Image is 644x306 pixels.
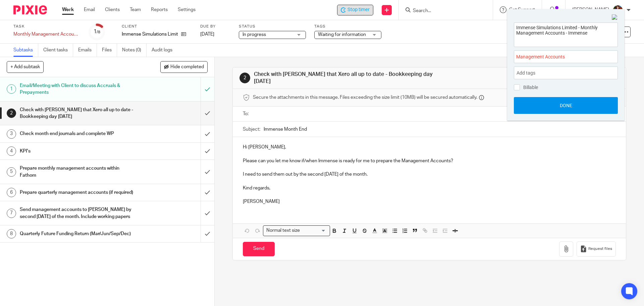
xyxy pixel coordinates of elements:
[254,71,444,85] h1: Check with [PERSON_NAME] that Xero all up to date - Bookkeeping day [DATE]
[523,85,538,90] span: Billable
[263,225,330,236] div: Search for option
[314,24,381,29] label: Tags
[265,227,301,234] span: Normal text size
[588,246,612,252] span: Request files
[412,8,473,14] input: Search
[517,68,539,78] span: Add tags
[20,205,136,222] h1: Send management accounts to [PERSON_NAME] by second [DATE] of the month. Include working papers
[509,7,535,12] span: Get Support
[7,229,16,238] div: 8
[122,31,178,38] p: Immense Simulations Limited
[43,44,73,57] a: Client tasks
[13,31,80,38] div: Monthly Management Accounts - Immense
[200,24,230,29] label: Due by
[78,44,97,57] a: Emails
[20,229,136,239] h1: Quarterly Future Funding Return (Mar/Jun/Sep/Dec)
[94,28,100,36] div: 1
[130,6,141,13] a: Team
[152,44,177,57] a: Audit logs
[170,64,204,70] span: Hide completed
[516,53,601,60] span: Management Accounts
[7,129,16,139] div: 3
[302,227,326,234] input: Search for option
[239,24,306,29] label: Status
[20,187,136,198] h1: Prepare quarterly management accounts (if required)
[20,105,136,122] h1: Check with [PERSON_NAME] that Xero all up to date - Bookkeeping day [DATE]
[122,24,192,29] label: Client
[20,81,136,98] h1: Email/Meeting with Client to discuss Accruals & Prepayments
[612,14,618,20] img: Close
[243,144,615,150] p: Hi [PERSON_NAME],
[102,44,117,57] a: Files
[7,84,16,94] div: 1
[13,5,47,14] img: Pixie
[62,6,74,13] a: Work
[20,146,136,156] h1: KPI's
[7,146,16,156] div: 4
[84,6,95,13] a: Email
[7,108,16,118] div: 2
[253,94,477,101] span: Secure the attachments in this message. Files exceeding the size limit (10MB) will be secured aut...
[7,61,44,73] button: + Add subtask
[13,24,80,29] label: Task
[318,32,366,37] span: Waiting for information
[160,61,208,73] button: Hide completed
[243,158,615,164] p: Please can you let me know if/when Immense is ready for me to prepare the Management Accounts?
[200,32,214,37] span: [DATE]
[7,209,16,218] div: 7
[612,5,623,15] img: Nicole.jpeg
[514,23,618,45] textarea: Immense Simulations Limited - Monthly Management Accounts - Immense
[337,5,373,15] div: Immense Simulations Limited - Monthly Management Accounts - Immense
[243,111,250,117] label: To:
[97,30,100,34] small: /8
[243,198,615,205] p: [PERSON_NAME]
[243,242,275,256] input: Send
[243,171,615,178] p: I need to send them out by the second [DATE] of the month.
[7,167,16,177] div: 5
[243,126,260,133] label: Subject:
[151,6,168,13] a: Reports
[13,44,38,57] a: Subtasks
[347,6,370,13] span: Stop timer
[239,73,250,83] div: 2
[514,97,618,114] button: Done
[243,32,266,37] span: In progress
[7,188,16,197] div: 6
[572,6,609,13] p: [PERSON_NAME]
[577,242,615,257] button: Request files
[20,129,136,139] h1: Check month end journals and complete WP
[178,6,196,13] a: Settings
[20,163,136,180] h1: Prepare monthly management accounts within Fathom
[105,6,120,13] a: Clients
[122,44,147,57] a: Notes (0)
[243,185,615,191] p: Kind regards,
